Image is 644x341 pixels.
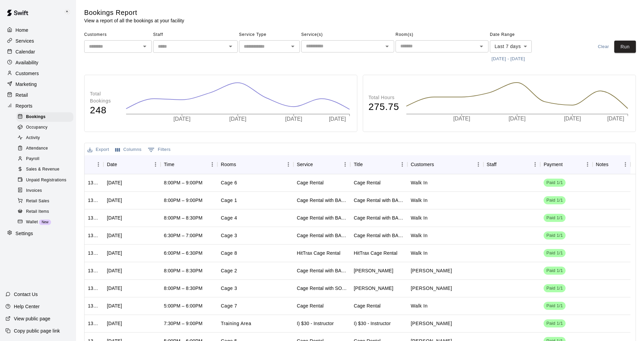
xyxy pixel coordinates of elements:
button: Menu [397,159,407,169]
tspan: [DATE] [608,116,625,122]
a: Calendar [5,47,71,57]
p: Services [16,38,34,44]
a: Bookings [16,112,76,122]
p: Training Area [221,320,251,327]
div: Last 7 days [490,40,532,53]
div: Cage Rental [297,302,324,309]
button: Open [288,42,297,51]
div: I) $30 - Instructor [297,320,334,327]
button: Menu [530,159,540,169]
div: 1331214 [88,197,100,204]
span: Paid 1/1 [544,215,566,221]
div: Cage Rental with BASEBALL Pitching Machine [297,267,347,274]
a: Retail [5,90,71,100]
div: Cage Rental with BASEBALL Pitching Machine [354,214,404,221]
p: Jack Barry [411,267,452,274]
div: Mon, Aug 18, 2025 [107,214,122,221]
div: I) $30 - Instructor [354,320,390,327]
span: Paid 1/1 [544,232,566,239]
button: Sort [497,160,506,169]
tspan: [DATE] [453,116,470,122]
p: View a report of all the bookings at your facility [84,17,184,24]
h5: Bookings Report [84,8,184,17]
button: Sort [609,160,618,169]
div: Cage Rental [297,179,324,186]
button: Sort [313,160,323,169]
p: Walk In [411,250,428,257]
div: Mon, Aug 18, 2025 [107,250,122,256]
p: Marketing [16,81,37,88]
a: Activity [16,133,76,143]
div: Customers [5,68,71,78]
p: Customers [16,70,39,77]
p: Settings [16,230,33,237]
a: Settings [5,228,71,238]
div: Payment [540,155,592,174]
p: Mikey York [411,320,452,327]
a: Payroll [16,154,76,164]
button: Menu [340,159,350,169]
p: Walk In [411,197,428,204]
button: Sort [117,160,126,169]
div: Sales & Revenue [16,165,73,174]
a: Reports [5,101,71,111]
button: Open [226,42,235,51]
p: Ares Thompson [411,285,452,292]
span: Activity [26,135,40,141]
div: 1331225 [88,179,100,186]
tspan: [DATE] [285,116,302,122]
div: Rooms [221,155,236,174]
a: Sales & Revenue [16,164,76,175]
div: Notes [596,155,609,174]
div: Cage Rental with BASEBALL Pitching Machine [354,197,404,204]
div: Payroll [16,154,73,164]
span: Paid 1/1 [544,197,566,204]
button: [DATE] - [DATE] [490,54,527,64]
div: Unpaid Registrations [16,176,73,185]
p: Walk In [411,232,428,239]
tspan: [DATE] [564,116,581,122]
p: Cage 3 [221,232,237,239]
span: Staff [153,29,238,40]
span: Occupancy [26,124,48,131]
span: Sales & Revenue [26,166,59,173]
button: Sort [434,160,444,169]
button: Show filters [146,144,172,155]
p: Help Center [14,303,40,310]
div: Rooms [217,155,293,174]
a: Occupancy [16,122,76,133]
div: 1331119 [88,232,100,239]
p: View public page [14,315,50,322]
div: Service [297,155,313,174]
div: Ares Thompson [354,285,393,292]
div: Service [293,155,351,174]
a: Services [5,36,71,46]
span: Room(s) [396,29,488,40]
span: Paid 1/1 [544,320,566,327]
p: Cage 2 [221,267,237,274]
div: Staff [487,155,497,174]
p: Cage 3 [221,285,237,292]
div: HitTrax Cage Rental [354,250,397,256]
div: Retail Items [16,207,73,217]
a: Marketing [5,79,71,89]
div: 8:00PM – 9:00PM [164,179,202,186]
div: Activity [16,133,73,143]
span: New [39,220,51,224]
a: Invoices [16,185,76,196]
a: Unpaid Registrations [16,175,76,185]
span: Date Range [490,29,549,40]
div: Staff [483,155,541,174]
p: Cage 7 [221,302,237,310]
div: 1330840 [88,302,100,309]
h4: 275.75 [368,101,399,113]
p: Reports [16,103,32,109]
div: Notes [593,155,630,174]
div: Cage Rental with BASEBALL Pitching Machine [297,197,347,204]
a: Availability [5,58,71,68]
span: Retail Items [26,208,49,215]
p: Total Bookings [90,90,119,105]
